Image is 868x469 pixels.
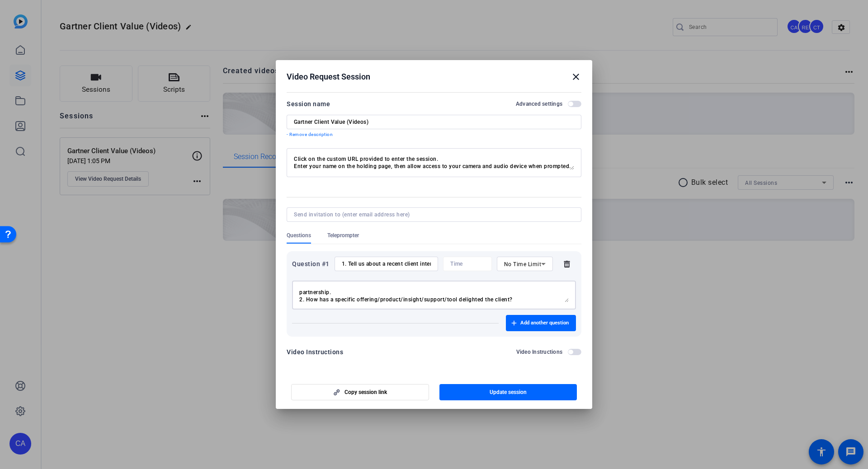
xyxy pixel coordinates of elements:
span: Questions [287,232,311,239]
h2: Advanced settings [516,100,562,108]
input: Send invitation to (enter email address here) [294,211,571,218]
h2: Video Instructions [516,348,563,356]
span: No Time Limit [504,261,542,267]
p: - Remove description [287,131,581,138]
input: Enter your question here [342,260,431,267]
span: Update session [490,389,527,396]
div: Question #1 [292,258,330,269]
span: Add another question [520,319,569,327]
div: Video Instructions [287,347,343,357]
button: Add another question [506,315,576,331]
div: Session name [287,98,330,109]
span: Teleprompter [327,232,359,239]
button: Update session [439,384,577,400]
mat-icon: close [571,71,581,82]
span: Copy session link [344,389,387,396]
div: Video Request Session [287,71,581,82]
button: Copy session link [291,384,429,400]
input: Enter Session Name [294,118,574,126]
input: Time [450,260,484,267]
